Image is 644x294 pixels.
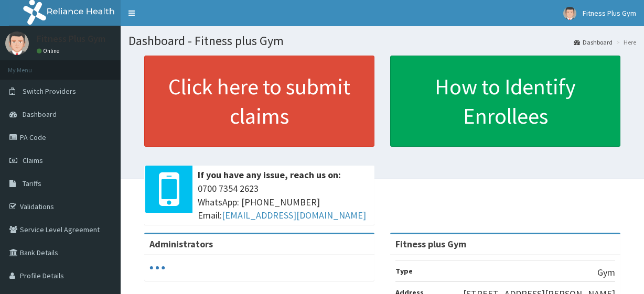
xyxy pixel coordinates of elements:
[222,209,366,221] a: [EMAIL_ADDRESS][DOMAIN_NAME]
[574,38,613,47] a: Dashboard
[395,266,413,276] b: Type
[23,179,41,188] span: Tariffs
[23,86,76,96] span: Switch Providers
[37,34,105,43] p: Fitness Plus Gym
[583,8,636,18] span: Fitness Plus Gym
[390,56,620,147] a: How to Identify Enrollees
[597,266,615,279] p: Gym
[198,169,341,181] b: If you have any issue, reach us on:
[37,47,62,55] a: Online
[144,56,374,147] a: Click here to submit claims
[128,34,636,48] h1: Dashboard - Fitness plus Gym
[198,182,369,222] span: 0700 7354 2623 WhatsApp: [PHONE_NUMBER] Email:
[395,238,466,250] strong: Fitness plus Gym
[149,238,213,250] b: Administrators
[5,31,29,55] img: User Image
[614,38,636,47] li: Here
[149,260,165,276] svg: audio-loading
[23,156,43,165] span: Claims
[23,110,57,119] span: Dashboard
[563,7,576,20] img: User Image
